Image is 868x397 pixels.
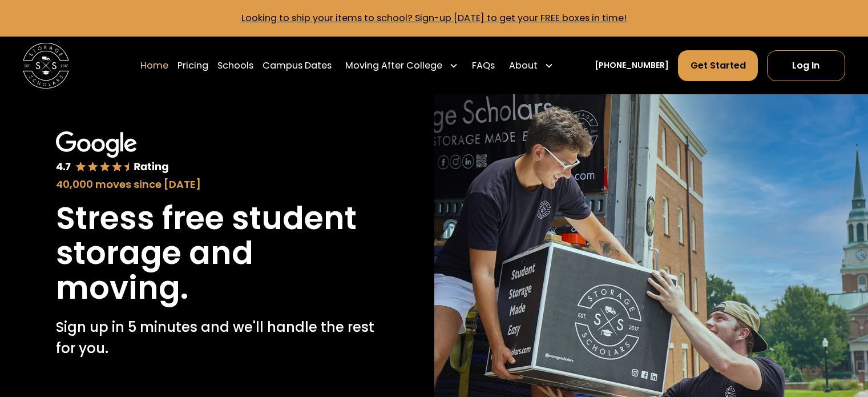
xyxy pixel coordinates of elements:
div: 40,000 moves since [DATE] [56,177,378,192]
h1: Stress free student storage and moving. [56,201,378,306]
a: Schools [217,50,253,82]
a: Pricing [177,50,208,82]
div: Moving After College [345,59,442,73]
img: Storage Scholars main logo [23,43,69,89]
a: FAQs [472,50,495,82]
div: About [509,59,538,73]
div: Moving After College [341,50,463,82]
a: Campus Dates [263,50,332,82]
img: Google 4.7 star rating [56,131,168,175]
div: About [504,50,558,82]
a: home [23,43,69,89]
a: Home [140,50,168,82]
a: Get Started [678,50,757,81]
p: Sign up in 5 minutes and we'll handle the rest for you. [56,317,378,359]
a: [PHONE_NUMBER] [595,59,669,71]
a: Looking to ship your items to school? Sign-up [DATE] to get your FREE boxes in time! [241,11,627,25]
a: Log In [767,50,845,81]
